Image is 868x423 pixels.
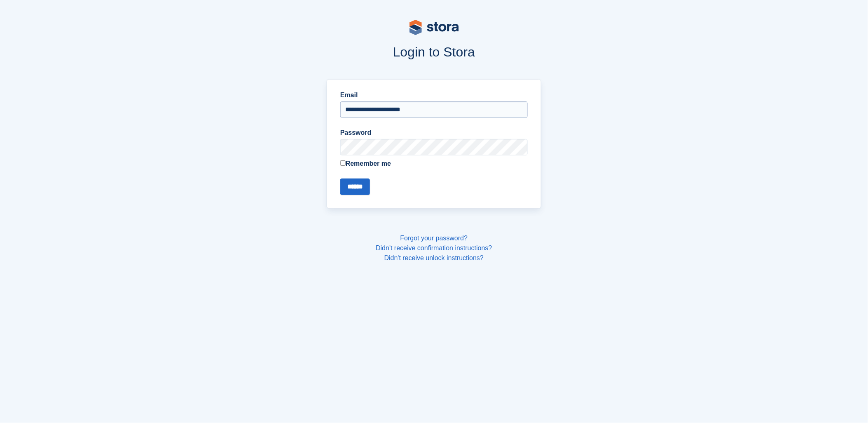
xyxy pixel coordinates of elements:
h1: Login to Stora [170,45,699,59]
a: Forgot your password? [400,235,468,242]
input: Remember me [340,160,346,166]
label: Remember me [340,159,528,169]
a: Didn't receive unlock instructions? [384,254,484,261]
a: Didn't receive confirmation instructions? [376,244,492,251]
img: stora-logo-53a41332b3708ae10de48c4981b4e9114cc0af31d8433b30ea865607fb682f29.svg [409,20,459,35]
label: Password [340,128,528,138]
label: Email [340,90,528,100]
